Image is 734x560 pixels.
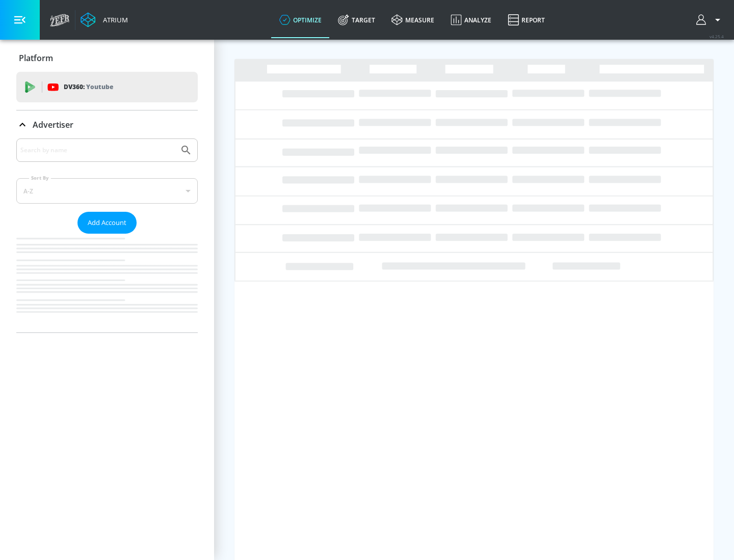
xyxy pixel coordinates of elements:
nav: list of Advertiser [16,234,198,332]
p: Advertiser [33,119,73,130]
a: Atrium [81,12,128,27]
p: Youtube [86,81,113,92]
a: Analyze [442,2,500,38]
label: Sort By [29,175,51,181]
div: Advertiser [16,138,198,332]
a: Target [330,2,383,38]
input: Search by name [20,144,175,157]
div: Atrium [99,15,128,24]
span: Add Account [88,217,126,229]
a: measure [383,2,442,38]
div: DV360: Youtube [16,72,198,102]
a: optimize [271,2,330,38]
button: Add Account [77,212,137,234]
div: Advertiser [16,110,198,139]
div: A-Z [16,178,198,204]
p: DV360: [64,81,113,93]
a: Report [500,2,553,38]
p: Platform [19,52,53,64]
span: v 4.25.4 [710,34,724,39]
div: Platform [16,44,198,72]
